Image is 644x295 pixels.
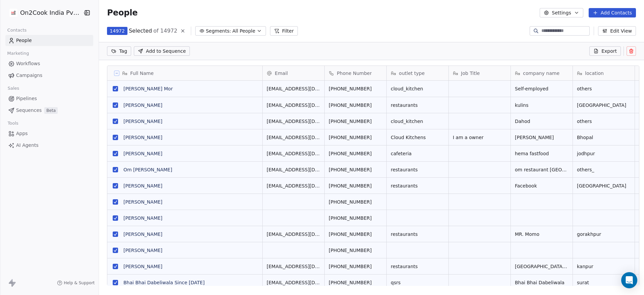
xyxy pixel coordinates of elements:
a: [PERSON_NAME] [123,215,162,221]
span: [PHONE_NUMBER] [329,134,382,141]
a: [PERSON_NAME] [123,119,162,124]
span: Full Name [130,70,154,77]
span: Sales [5,83,22,93]
span: restaurants [391,102,444,109]
a: [PERSON_NAME] Mor [123,86,173,91]
span: Cloud Kitchens [391,134,444,141]
div: company name [511,66,573,80]
span: Self-employed [515,85,569,92]
span: Help & Support [64,280,95,286]
span: [PHONE_NUMBER] [329,279,382,286]
a: [PERSON_NAME] [123,264,162,269]
span: location [585,70,604,77]
span: Job Title [461,70,480,77]
span: [PHONE_NUMBER] [329,150,382,157]
a: Campaigns [5,70,93,81]
div: Email [263,66,324,80]
span: [EMAIL_ADDRESS][DOMAIN_NAME] [267,102,320,109]
span: [PHONE_NUMBER] [329,263,382,270]
a: Om [PERSON_NAME] [123,167,172,172]
button: Settings [540,8,583,17]
span: [PHONE_NUMBER] [329,215,382,221]
span: gorakhpur [577,231,631,238]
span: People [107,8,138,18]
span: restaurants [391,166,444,173]
span: qsrs [391,279,444,286]
span: [GEOGRAPHIC_DATA], [GEOGRAPHIC_DATA] [515,263,569,270]
button: Edit View [598,26,636,36]
span: others [577,118,631,125]
span: jodhpur [577,150,631,157]
span: [EMAIL_ADDRESS][DOMAIN_NAME] [267,231,320,238]
span: [EMAIL_ADDRESS][DOMAIN_NAME] [267,182,320,189]
span: kulins [515,102,569,109]
span: Bhopal [577,134,631,141]
span: [EMAIL_ADDRESS][DOMAIN_NAME] [267,279,320,286]
span: [EMAIL_ADDRESS][DOMAIN_NAME] [267,118,320,125]
a: Workflows [5,58,93,69]
span: cloud_kitchen [391,85,444,92]
button: Filter [270,26,298,36]
a: AI Agents [5,140,93,151]
span: [EMAIL_ADDRESS][DOMAIN_NAME] [267,85,320,92]
span: cafeteria [391,150,444,157]
span: Apps [16,130,28,137]
span: surat [577,279,631,286]
a: People [5,35,93,46]
a: Apps [5,128,93,139]
span: Sequences [16,107,42,114]
span: [PHONE_NUMBER] [329,166,382,173]
span: Pipelines [16,95,37,102]
span: Facebook [515,182,569,189]
div: Open Intercom Messenger [621,272,637,288]
div: outlet type [387,66,448,80]
div: location [573,66,635,80]
span: Email [275,70,288,77]
a: [PERSON_NAME] [123,151,162,156]
span: Workflows [16,60,40,67]
span: restaurants [391,263,444,270]
div: grid [107,81,263,286]
span: [EMAIL_ADDRESS][DOMAIN_NAME] [267,263,320,270]
div: Full Name [107,66,262,80]
span: [PHONE_NUMBER] [329,231,382,238]
span: [PHONE_NUMBER] [329,102,382,109]
span: On2Cook India Pvt. Ltd. [20,8,81,17]
a: Bhai Bhai Dabeliwala Since [DATE] [123,280,205,285]
span: Add to Sequence [146,48,186,54]
button: Add Contacts [589,8,636,17]
span: outlet type [399,70,425,77]
span: Tag [119,48,127,54]
span: Dahod [515,118,569,125]
span: kanpur [577,263,631,270]
span: restaurants [391,182,444,189]
span: Segments: [206,28,231,35]
a: SequencesBeta [5,105,93,116]
span: hema fastfood [515,150,569,157]
a: [PERSON_NAME] [123,199,162,205]
button: On2Cook India Pvt. Ltd. [8,7,78,18]
span: AI Agents [16,142,39,149]
span: Selected [129,27,152,35]
span: [PHONE_NUMBER] [329,118,382,125]
span: [EMAIL_ADDRESS][DOMAIN_NAME] [267,166,320,173]
span: restaurants [391,231,444,238]
span: Tools [5,118,21,128]
span: [GEOGRAPHIC_DATA] [577,182,631,189]
span: Contacts [4,25,30,35]
button: 14972 [107,27,127,35]
span: [EMAIL_ADDRESS][DOMAIN_NAME] [267,150,320,157]
a: [PERSON_NAME] [123,231,162,237]
span: others_ [577,166,631,173]
span: 14972 [110,28,125,34]
a: [PERSON_NAME] [123,102,162,108]
span: Bhai Bhai Dabeliwala [515,279,569,286]
span: Campaigns [16,72,42,79]
span: cloud_kitchen [391,118,444,125]
span: Marketing [4,48,32,58]
span: [PHONE_NUMBER] [329,247,382,254]
span: others [577,85,631,92]
span: [EMAIL_ADDRESS][DOMAIN_NAME] [267,134,320,141]
img: on2cook%20logo-04%20copy.jpg [9,9,17,17]
button: Add to Sequence [134,46,190,56]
